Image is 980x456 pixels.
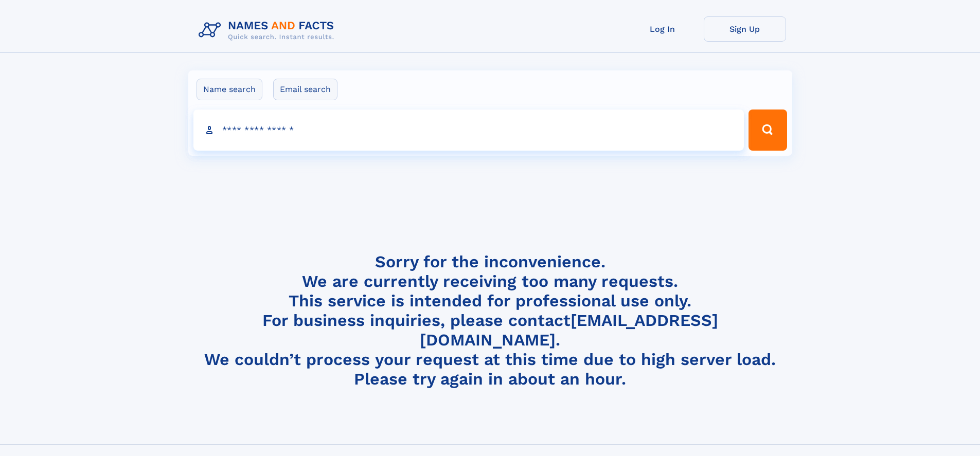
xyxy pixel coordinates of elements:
[273,79,337,100] label: Email search
[749,110,787,151] button: Search Button
[194,252,786,389] h4: Sorry for the inconvenience. We are currently receiving too many requests. This service is intend...
[194,16,343,44] img: Logo Names and Facts
[621,16,704,42] a: Log In
[420,311,718,350] a: [EMAIL_ADDRESS][DOMAIN_NAME]
[704,16,786,42] a: Sign Up
[197,79,262,100] label: Name search
[193,110,744,151] input: search input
